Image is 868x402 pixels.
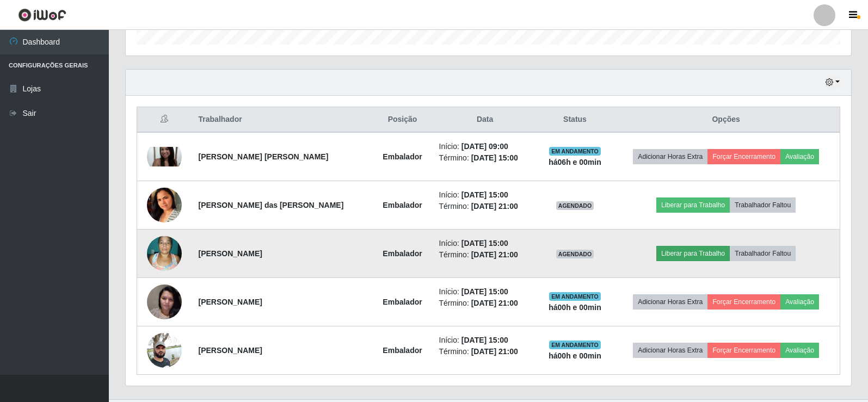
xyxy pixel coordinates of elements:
button: Liberar para Trabalho [656,197,730,213]
span: AGENDADO [556,250,594,258]
li: Término: [439,346,531,357]
li: Início: [439,335,531,346]
time: [DATE] 15:00 [461,336,508,344]
time: [DATE] 15:00 [461,287,508,296]
th: Data [433,107,538,133]
button: Forçar Encerramento [707,149,780,164]
time: [DATE] 09:00 [461,142,508,151]
strong: Embalador [383,249,422,258]
th: Trabalhador [192,107,373,133]
img: CoreUI Logo [18,8,66,22]
th: Posição [373,107,433,133]
button: Liberar para Trabalho [656,246,730,261]
span: EM ANDAMENTO [549,292,601,301]
strong: [PERSON_NAME] das [PERSON_NAME] [199,201,344,209]
img: 1682608462576.jpeg [147,279,182,325]
strong: Embalador [383,152,422,161]
strong: há 06 h e 00 min [549,158,601,166]
strong: [PERSON_NAME] [199,298,262,306]
span: AGENDADO [556,201,594,210]
li: Término: [439,249,531,261]
time: [DATE] 21:00 [471,347,518,356]
span: EM ANDAMENTO [549,341,601,349]
img: 1677665450683.jpeg [147,230,182,276]
strong: Embalador [383,298,422,306]
strong: [PERSON_NAME] [199,249,262,258]
strong: [PERSON_NAME] [PERSON_NAME] [199,152,329,161]
button: Forçar Encerramento [707,294,780,310]
strong: Embalador [383,201,422,209]
img: 1672880944007.jpeg [147,171,182,239]
button: Avaliação [780,343,819,358]
button: Avaliação [780,149,819,164]
button: Forçar Encerramento [707,343,780,358]
time: [DATE] 21:00 [471,299,518,307]
button: Adicionar Horas Extra [633,149,707,164]
th: Status [538,107,613,133]
button: Trabalhador Faltou [730,246,796,261]
time: [DATE] 21:00 [471,202,518,211]
strong: há 00 h e 00 min [549,351,601,360]
time: [DATE] 15:00 [461,239,508,248]
li: Término: [439,298,531,309]
time: [DATE] 15:00 [471,153,518,162]
span: EM ANDAMENTO [549,147,601,156]
strong: há 00 h e 00 min [549,303,601,312]
th: Opções [612,107,840,133]
li: Início: [439,141,531,152]
time: [DATE] 15:00 [461,190,508,199]
img: 1676406696762.jpeg [147,147,182,166]
img: 1702417487415.jpeg [147,327,182,373]
button: Adicionar Horas Extra [633,294,707,310]
li: Início: [439,189,531,201]
li: Término: [439,201,531,212]
button: Avaliação [780,294,819,310]
time: [DATE] 21:00 [471,250,518,259]
li: Término: [439,152,531,164]
button: Trabalhador Faltou [730,197,796,213]
strong: Embalador [383,346,422,355]
li: Início: [439,238,531,249]
strong: [PERSON_NAME] [199,346,262,355]
li: Início: [439,286,531,298]
button: Adicionar Horas Extra [633,343,707,358]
